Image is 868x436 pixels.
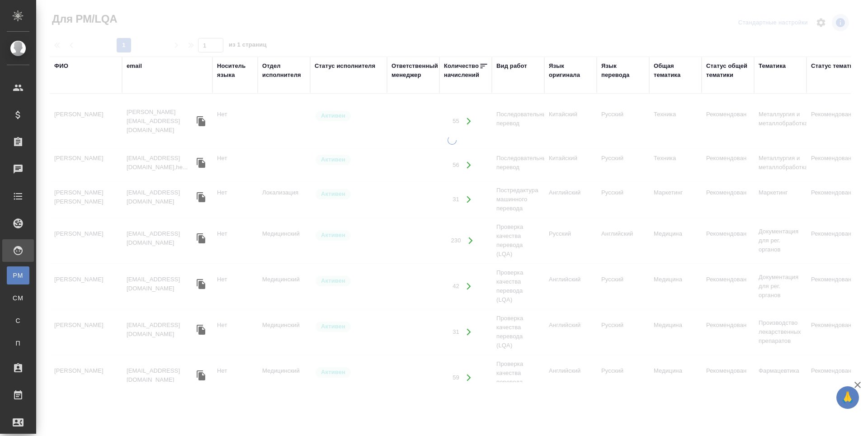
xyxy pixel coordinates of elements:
[7,289,29,307] a: CM
[194,277,208,291] button: Скопировать
[460,369,478,387] button: Открыть работы
[11,316,25,325] span: С
[194,323,208,336] button: Скопировать
[496,62,527,71] div: Вид работ
[7,266,29,284] a: PM
[315,62,375,71] div: Статус исполнителя
[7,334,29,352] a: П
[54,62,68,71] div: ФИО
[811,62,860,71] div: Статус тематики
[194,114,208,128] button: Скопировать
[194,369,208,382] button: Скопировать
[11,339,25,348] span: П
[217,62,253,80] div: Носитель языка
[11,271,25,280] span: PM
[460,323,478,341] button: Открыть работы
[262,62,306,80] div: Отдел исполнителя
[7,312,29,330] a: С
[460,190,478,209] button: Открыть работы
[127,62,142,71] div: email
[460,156,478,174] button: Открыть работы
[194,232,208,245] button: Скопировать
[759,62,786,71] div: Тематика
[840,388,855,407] span: 🙏
[654,62,697,80] div: Общая тематика
[460,112,478,131] button: Открыть работы
[836,386,859,409] button: 🙏
[444,62,479,80] div: Количество начислений
[462,232,480,250] button: Открыть работы
[601,62,645,80] div: Язык перевода
[549,62,592,80] div: Язык оригинала
[194,156,208,170] button: Скопировать
[706,62,750,80] div: Статус общей тематики
[194,190,208,204] button: Скопировать
[460,277,478,296] button: Открыть работы
[392,62,438,80] div: Ответственный менеджер
[11,294,25,303] span: CM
